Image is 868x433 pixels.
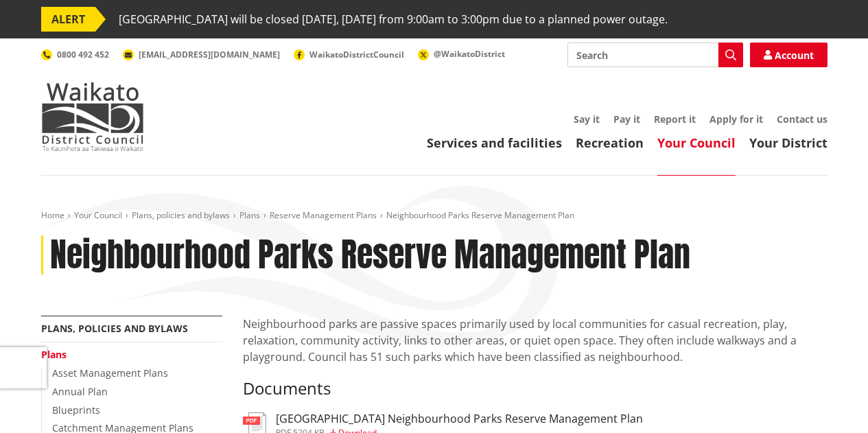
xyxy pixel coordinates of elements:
a: @WaikatoDistrict [418,48,505,60]
h3: Documents [243,379,828,399]
span: [EMAIL_ADDRESS][DOMAIN_NAME] [139,49,280,60]
span: [GEOGRAPHIC_DATA] will be closed [DATE], [DATE] from 9:00am to 3:00pm due to a planned power outage. [119,7,668,32]
a: Your Council [74,209,122,221]
a: Say it [574,113,600,126]
a: Plans [239,209,260,221]
img: Waikato District Council - Te Kaunihera aa Takiwaa o Waikato [41,82,144,151]
a: Recreation [576,134,644,151]
nav: breadcrumb [41,210,828,222]
span: ALERT [41,7,95,32]
span: 0800 492 452 [57,49,109,60]
a: Your Council [657,134,736,151]
a: Contact us [777,113,828,126]
a: Your District [749,134,828,151]
a: WaikatoDistrictCouncil [294,49,404,60]
h1: Neighbourhood Parks Reserve Management Plan [50,235,690,275]
span: WaikatoDistrictCouncil [309,49,404,60]
a: Apply for it [709,113,763,126]
a: Pay it [613,113,640,126]
a: Home [41,209,64,221]
a: Blueprints [52,403,100,417]
a: Plans, policies and bylaws [132,209,230,221]
a: [EMAIL_ADDRESS][DOMAIN_NAME] [123,49,280,60]
input: Search input [567,43,743,67]
span: Neighbourhood Parks Reserve Management Plan [386,209,574,221]
a: Account [750,43,828,67]
span: @WaikatoDistrict [434,48,505,60]
a: Annual Plan [52,385,108,398]
a: Reserve Management Plans [270,209,377,221]
a: Report it [654,113,696,126]
a: Plans, policies and bylaws [41,322,188,335]
a: Plans [41,348,67,361]
a: 0800 492 452 [41,49,109,60]
a: Services and facilities [427,134,562,151]
a: Asset Management Plans [52,366,168,379]
h3: [GEOGRAPHIC_DATA] Neighbourhood Parks Reserve Management Plan [276,412,643,425]
p: Neighbourhood parks are passive spaces primarily used by local communities for casual recreation,... [243,316,828,365]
